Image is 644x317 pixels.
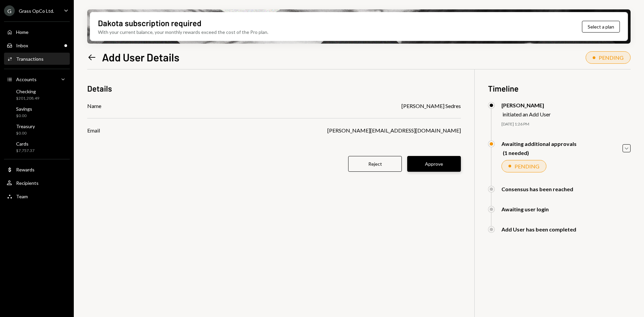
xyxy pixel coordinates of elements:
[503,150,577,156] div: (1 needed)
[599,54,624,61] div: PENDING
[16,43,28,48] div: Inbox
[488,83,631,94] h3: Timeline
[16,89,39,94] div: Checking
[16,167,35,172] div: Rewards
[16,106,32,112] div: Savings
[19,8,54,14] div: Grass OpCo Ltd.
[4,5,15,16] div: G
[87,102,101,110] div: Name
[327,126,461,135] div: [PERSON_NAME][EMAIL_ADDRESS][DOMAIN_NAME]
[4,104,70,120] a: Savings$0.00
[4,73,70,85] a: Accounts
[4,177,70,189] a: Recipients
[501,186,573,192] div: Consensus has been reached
[98,29,268,36] div: With your current balance, your monthly rewards exceed the cost of the Pro plan.
[16,194,28,199] div: Team
[87,83,112,94] h3: Details
[4,53,70,65] a: Transactions
[401,102,461,110] div: [PERSON_NAME] Sedres
[16,180,39,186] div: Recipients
[4,39,70,51] a: Inbox
[4,87,70,103] a: Checking$201,208.49
[4,121,70,138] a: Treasury$0.00
[4,26,70,38] a: Home
[501,102,551,108] div: [PERSON_NAME]
[407,156,461,172] button: Approve
[501,121,631,127] div: [DATE] 1:26 PM
[16,29,29,35] div: Home
[102,50,179,64] h1: Add User Details
[16,130,35,136] div: $0.00
[502,111,551,117] div: initiated an Add User
[87,126,100,135] div: Email
[515,163,539,169] div: PENDING
[4,163,70,175] a: Rewards
[16,76,37,82] div: Accounts
[4,139,70,155] a: Cards$7,757.37
[16,141,35,147] div: Cards
[16,123,35,129] div: Treasury
[501,141,577,147] div: Awaiting additional approvals
[348,156,402,172] button: Reject
[4,190,70,202] a: Team
[16,56,44,62] div: Transactions
[501,226,576,232] div: Add User has been completed
[582,21,620,33] button: Select a plan
[16,148,35,154] div: $7,757.37
[501,206,549,212] div: Awaiting user login
[16,113,32,119] div: $0.00
[16,96,39,101] div: $201,208.49
[98,17,201,29] div: Dakota subscription required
